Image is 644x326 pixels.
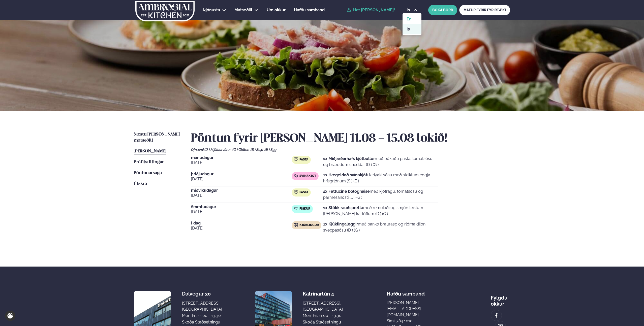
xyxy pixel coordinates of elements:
a: is [403,24,421,34]
div: Katrínartún 4 [303,291,343,297]
a: [PERSON_NAME] [134,148,166,154]
span: Svínakjöt [299,174,316,178]
span: (D ) Mjólkurvörur , [204,148,232,152]
span: fimmtudagur [191,205,292,209]
span: Þjónusta [203,8,220,12]
div: Mon-Fri: 11:00 - 13:30 [303,313,343,319]
strong: 1x Fettucine bolognaise [323,189,370,194]
span: (G ) Glúten , [232,148,251,152]
img: fish.svg [294,206,298,210]
span: [DATE] [191,209,292,215]
div: Fylgdu okkur [491,291,510,307]
span: Prófílstillingar [134,160,164,164]
img: chicken.svg [294,223,298,227]
span: Hafðu samband [294,8,325,12]
div: Dalvegur 30 [182,291,222,297]
span: þriðjudagur [191,172,292,176]
span: [DATE] [191,225,292,231]
span: Útskrá [134,182,147,186]
span: is [407,8,411,12]
span: miðvikudagur [191,188,292,192]
img: image alt [494,313,499,318]
img: pork.svg [294,174,298,178]
span: Hafðu samband [387,287,425,297]
a: MATUR FYRIR FYRIRTÆKI [459,5,510,15]
p: Sími: 784 1010 [387,318,447,324]
span: (S ) Soja , [251,148,265,152]
a: Prófílstillingar [134,159,164,165]
span: Matseðill [234,8,252,12]
h2: Pöntun fyrir [PERSON_NAME] 11.08 - 15.08 lokið! [191,132,510,146]
p: í teriyaki sósu með steiktum eggja hrísgrjónum (S ) (E ) [323,172,438,184]
span: Næstu [PERSON_NAME] matseðill [134,132,180,143]
a: en [403,14,421,24]
a: Næstu [PERSON_NAME] matseðill [134,132,181,144]
div: Mon-Fri: 11:00 - 13:30 [182,313,222,319]
span: (E ) Egg [265,148,277,152]
a: Hæ [PERSON_NAME]! [347,8,395,12]
div: [STREET_ADDRESS], [GEOGRAPHIC_DATA] [303,300,343,312]
a: Um okkur [267,7,286,13]
span: [DATE] [191,192,292,199]
span: [DATE] [191,160,292,166]
strong: 1x Kjúklingaleggir [323,222,358,226]
a: image alt [491,310,502,321]
img: pasta.svg [294,157,298,161]
span: Pöntunarsaga [134,171,162,175]
a: Pöntunarsaga [134,170,162,176]
a: Skoða staðsetningu [182,319,220,325]
a: Útskrá [134,181,147,187]
a: [PERSON_NAME][EMAIL_ADDRESS][DOMAIN_NAME] [387,300,447,318]
span: Fiskur [299,207,310,211]
a: Hafðu samband [294,7,325,13]
strong: 1x Hægeldað svínakjöt [323,173,367,177]
p: með panko braurasp og rjóma dijon sveppasósu (D ) (G ) [323,221,438,233]
strong: 1x Miðjarðarhafs kjötbollur [323,156,375,161]
img: pasta.svg [294,190,298,194]
button: is [403,8,421,12]
p: með remolaði og smjörsteiktum [PERSON_NAME] kartöflum (D ) (G ) [323,205,438,217]
a: Matseðill [234,7,252,13]
a: Þjónusta [203,7,220,13]
p: með bökuðu pasta, tómatsósu og bræddum cheddar (D ) (G ) [323,156,438,168]
span: Um okkur [267,8,286,12]
a: Skoða staðsetningu [303,319,341,325]
span: [PERSON_NAME] [134,149,166,153]
span: Pasta [299,190,308,194]
a: Cookie settings [5,311,15,321]
span: Kjúklingur [299,223,319,227]
button: BÓKA BORÐ [428,5,457,15]
div: Ofnæmi: [191,148,510,152]
div: [STREET_ADDRESS], [GEOGRAPHIC_DATA] [182,300,222,312]
img: logo [135,1,195,21]
p: með kjötragú, tómatsósu og parmesanosti (D ) (G ) [323,188,438,201]
span: Pasta [299,158,308,162]
strong: 1x Stökk rauðspretta [323,205,363,210]
span: Í dag [191,221,292,225]
span: mánudagur [191,156,292,160]
span: [DATE] [191,176,292,182]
